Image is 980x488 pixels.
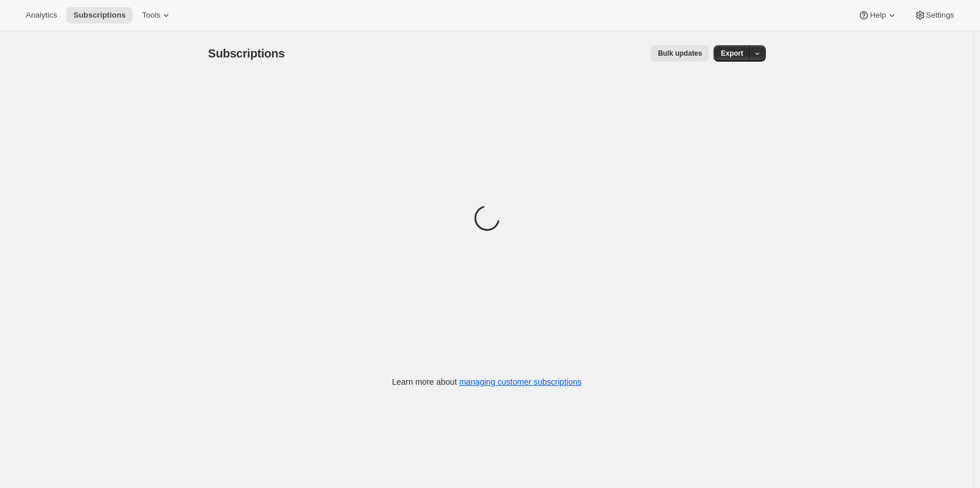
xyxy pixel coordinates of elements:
[851,7,904,23] button: Help
[870,11,886,20] span: Help
[721,49,743,58] span: Export
[459,377,582,387] a: managing customer subscriptions
[392,376,582,388] p: Learn more about
[135,7,179,23] button: Tools
[19,7,64,23] button: Analytics
[907,7,961,23] button: Settings
[658,49,702,58] span: Bulk updates
[714,45,750,62] button: Export
[73,11,126,20] span: Subscriptions
[26,11,57,20] span: Analytics
[142,11,160,20] span: Tools
[208,47,285,60] span: Subscriptions
[926,11,954,20] span: Settings
[651,45,709,62] button: Bulk updates
[66,7,133,23] button: Subscriptions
